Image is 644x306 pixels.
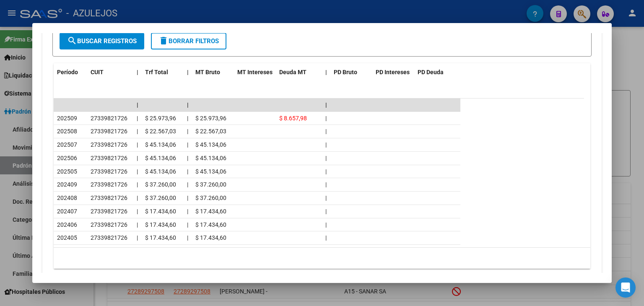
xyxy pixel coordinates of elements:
span: | [137,234,138,241]
datatable-header-cell: MT Bruto [192,63,234,81]
span: $ 37.260,00 [195,194,226,201]
span: $ 17.434,60 [145,234,176,241]
span: $ 17.434,60 [195,234,226,241]
span: 27339821726 [91,234,127,241]
span: | [137,155,138,161]
span: $ 25.973,96 [145,115,176,122]
span: | [187,155,188,161]
span: | [187,115,188,122]
span: | [325,208,327,215]
span: 27339821726 [91,221,127,228]
span: $ 8.657,98 [279,115,307,122]
span: 202505 [57,168,77,175]
span: 202409 [57,181,77,188]
span: | [325,128,327,135]
datatable-header-cell: Deuda MT [276,63,322,81]
span: | [187,221,188,228]
datatable-header-cell: CUIT [87,63,133,81]
span: | [187,208,188,215]
span: 202509 [57,115,77,122]
span: PD Bruto [334,69,357,75]
div: Open Intercom Messenger [615,277,636,298]
span: $ 22.567,03 [195,128,226,135]
span: | [325,69,327,75]
span: $ 17.434,60 [145,221,176,228]
span: $ 37.260,00 [145,181,176,188]
span: | [137,101,138,108]
span: | [187,128,188,135]
span: 202408 [57,194,77,201]
span: | [187,234,188,241]
mat-icon: search [67,36,77,46]
datatable-header-cell: | [322,63,330,81]
span: $ 17.434,60 [195,208,226,215]
span: Deuda MT [279,69,306,75]
span: Buscar Registros [67,37,137,45]
span: 202405 [57,234,77,241]
span: | [325,155,327,161]
span: | [187,194,188,201]
span: | [137,181,138,188]
span: 27339821726 [91,194,127,201]
span: $ 37.260,00 [145,194,176,201]
span: $ 45.134,06 [195,141,226,148]
span: 202407 [57,208,77,215]
span: CUIT [91,69,104,75]
span: $ 22.567,03 [145,128,176,135]
span: | [325,115,327,122]
span: | [325,234,327,241]
span: 27339821726 [91,128,127,135]
span: Trf Total [145,69,168,75]
span: | [137,168,138,175]
span: 27339821726 [91,168,127,175]
span: | [325,168,327,175]
span: $ 17.434,60 [195,221,226,228]
span: | [325,181,327,188]
datatable-header-cell: MT Intereses [234,63,276,81]
span: PD Intereses [376,69,410,75]
span: 202506 [57,155,77,161]
span: | [187,69,189,75]
datatable-header-cell: Período [54,63,87,81]
span: 202406 [57,221,77,228]
span: | [137,128,138,135]
span: | [325,221,327,228]
datatable-header-cell: PD Intereses [372,63,414,81]
span: 27339821726 [91,115,127,122]
span: | [325,141,327,148]
span: | [187,181,188,188]
span: $ 45.134,06 [145,168,176,175]
span: | [137,69,138,75]
span: $ 45.134,06 [195,155,226,161]
span: PD Deuda [418,69,444,75]
span: 202507 [57,141,77,148]
span: Borrar Filtros [158,37,219,45]
button: Borrar Filtros [151,33,226,49]
span: | [137,221,138,228]
span: | [137,115,138,122]
span: $ 45.134,06 [145,141,176,148]
span: | [325,101,327,108]
datatable-header-cell: PD Deuda [414,63,460,81]
span: | [187,141,188,148]
datatable-header-cell: Trf Total [142,63,184,81]
datatable-header-cell: | [184,63,192,81]
span: | [137,208,138,215]
span: 27339821726 [91,155,127,161]
span: MT Bruto [195,69,220,75]
span: $ 25.973,96 [195,115,226,122]
span: $ 45.134,06 [145,155,176,161]
span: MT Intereses [237,69,273,75]
span: 202508 [57,128,77,135]
mat-icon: delete [158,36,169,46]
datatable-header-cell: | [133,63,142,81]
datatable-header-cell: PD Bruto [330,63,372,81]
span: $ 37.260,00 [195,181,226,188]
span: | [187,168,188,175]
button: Buscar Registros [60,33,144,49]
span: | [187,101,189,108]
span: | [137,141,138,148]
span: 27339821726 [91,208,127,215]
span: 27339821726 [91,141,127,148]
span: Período [57,69,78,75]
